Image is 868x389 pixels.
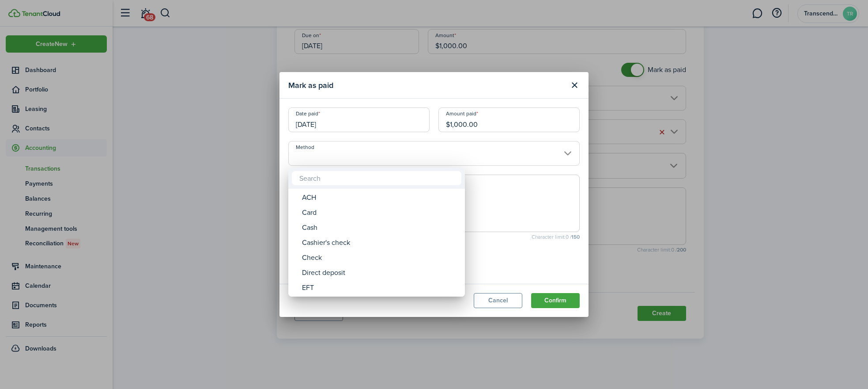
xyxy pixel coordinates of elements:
div: Card [302,205,458,220]
div: ACH [302,190,458,205]
div: Check [302,250,458,265]
div: EFT [302,280,458,295]
div: Cashier's check [302,235,458,250]
div: Cash [302,220,458,235]
input: Search [292,171,461,185]
div: Direct deposit [302,265,458,280]
mbsc-wheel: Method [288,189,465,297]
